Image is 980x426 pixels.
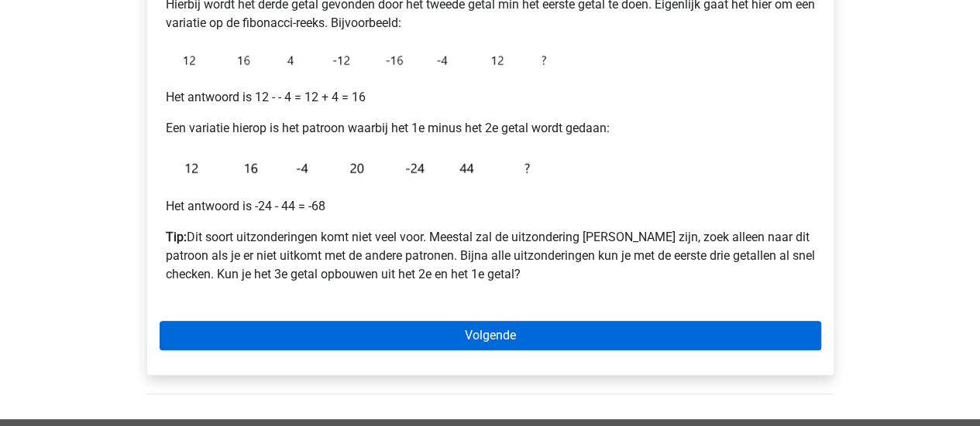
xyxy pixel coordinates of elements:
p: Een variatie hierop is het patroon waarbij het 1e minus het 2e getal wordt gedaan: [166,119,815,138]
img: Exceptions_example1_2.png [166,150,553,185]
b: Tip: [166,230,187,244]
p: Dit soort uitzonderingen komt niet veel voor. Meestal zal de uitzondering [PERSON_NAME] zijn, zoe... [166,228,815,284]
img: Exceptions_example_1.png [166,45,553,76]
p: Het antwoord is -24 - 44 = -68 [166,197,815,216]
a: Volgende [160,321,821,350]
p: Het antwoord is 12 - - 4 = 12 + 4 = 16 [166,88,815,107]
